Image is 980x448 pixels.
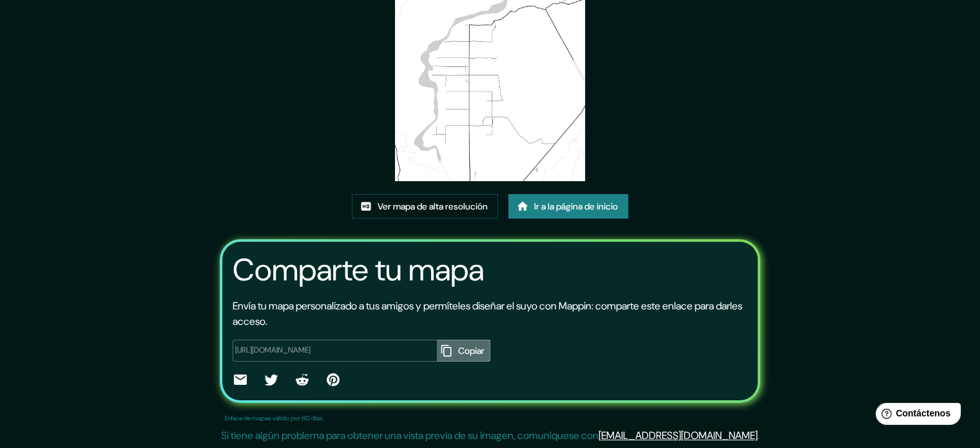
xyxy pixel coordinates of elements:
font: Enlace de mapas válido por 60 días. [225,414,324,422]
font: Si tiene algún problema para obtener una vista previa de su imagen, comuníquese con [221,429,599,442]
font: Comparte tu mapa [233,249,484,290]
iframe: Lanzador de widgets de ayuda [865,398,966,434]
button: Copiar [437,340,490,362]
font: Ir a la página de inicio [534,200,618,212]
font: Envía tu mapa personalizado a tus amigos y permíteles diseñar el suyo con Mappin: comparte este e... [233,299,742,328]
font: Copiar [458,345,485,356]
a: Ir a la página de inicio [508,194,628,219]
a: Ver mapa de alta resolución [352,194,498,219]
a: [EMAIL_ADDRESS][DOMAIN_NAME] [599,429,758,442]
font: . [758,429,760,442]
font: Ver mapa de alta resolución [378,200,488,212]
